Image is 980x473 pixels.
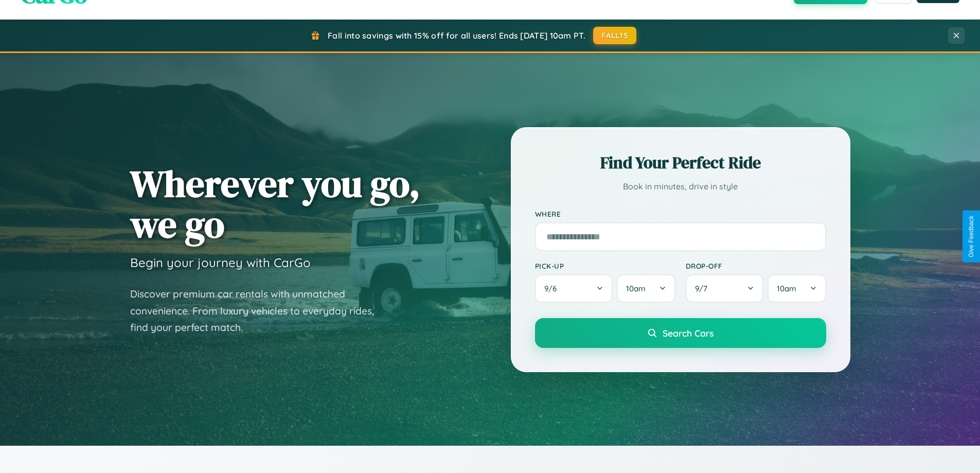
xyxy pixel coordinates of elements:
div: Give Feedback [968,216,975,257]
span: 9 / 6 [544,284,562,293]
button: Search Cars [535,318,826,348]
label: Drop-off [686,261,826,270]
button: 10am [768,274,826,303]
button: 9/7 [686,274,764,303]
p: Discover premium car rentals with unmatched convenience. From luxury vehicles to everyday rides, ... [130,286,387,336]
button: 10am [617,274,675,303]
h1: Wherever you go, we go [130,163,420,244]
h2: Find Your Perfect Ride [535,151,826,174]
span: 9 / 7 [695,284,712,293]
button: 9/6 [535,274,613,303]
button: FALL15 [593,27,636,44]
span: 10am [626,284,646,293]
p: Book in minutes, drive in style [535,179,826,194]
span: 10am [777,284,796,293]
span: Search Cars [663,327,714,339]
span: Fall into savings with 15% off for all users! Ends [DATE] 10am PT. [328,30,585,41]
label: Pick-up [535,261,675,270]
h3: Begin your journey with CarGo [130,255,311,270]
label: Where [535,209,826,218]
